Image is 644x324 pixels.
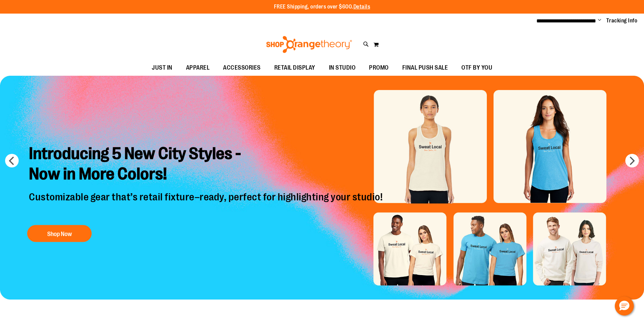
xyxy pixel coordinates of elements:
[322,60,363,76] a: IN STUDIO
[615,296,634,316] button: Hello, have a question? Let’s chat.
[24,138,389,191] h2: Introducing 5 New City Styles - Now in More Colors!
[606,17,638,24] a: Tracking Info
[274,60,315,75] span: RETAIL DISPLAY
[186,60,210,75] span: APPAREL
[362,60,395,76] a: PROMO
[179,60,217,76] a: APPAREL
[402,60,448,75] span: FINAL PUSH SALE
[369,60,389,75] span: PROMO
[461,60,492,75] span: OTF BY YOU
[268,60,322,76] a: RETAIL DISPLAY
[223,60,261,75] span: ACCESSORIES
[329,60,356,75] span: IN STUDIO
[152,60,172,75] span: JUST IN
[625,154,639,167] button: next
[5,154,19,167] button: prev
[395,60,455,76] a: FINAL PUSH SALE
[145,60,179,76] a: JUST IN
[353,4,370,10] a: Details
[216,60,268,76] a: ACCESSORIES
[27,225,92,242] button: Shop Now
[265,36,353,53] img: Shop Orangetheory
[274,3,370,11] p: FREE Shipping, orders over $600.
[24,191,389,218] p: Customizable gear that’s retail fixture–ready, perfect for highlighting your studio!
[24,138,389,246] a: Introducing 5 New City Styles -Now in More Colors! Customizable gear that’s retail fixture–ready,...
[598,17,601,24] button: Account menu
[455,60,499,76] a: OTF BY YOU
